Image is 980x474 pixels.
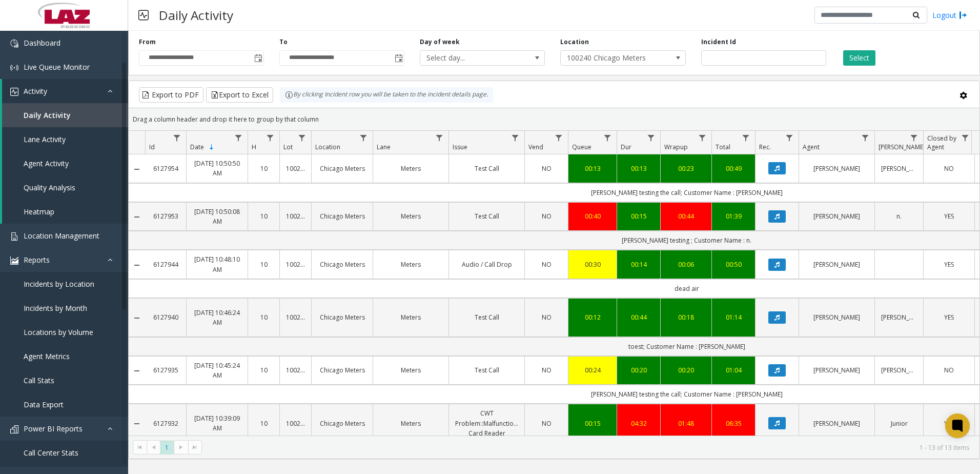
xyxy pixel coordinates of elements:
a: Chicago Meters [318,260,366,269]
span: Daily Activity [24,110,71,120]
a: 00:50 [718,260,749,269]
label: To [279,37,288,47]
div: 00:15 [575,419,610,428]
span: Quality Analysis [24,183,75,192]
span: Total [716,143,730,151]
div: 00:13 [623,164,654,173]
h3: Daily Activity [154,3,238,28]
img: 'icon' [10,88,18,96]
img: infoIcon.svg [285,91,293,99]
a: [DATE] 10:50:50 AM [193,159,241,178]
a: Collapse Details [129,165,145,173]
a: YES [930,260,968,269]
span: NO [944,366,954,374]
a: 00:18 [667,312,705,322]
span: Data Export [24,400,64,409]
span: Lane [377,143,391,151]
a: 6127935 [151,365,180,375]
button: Select [843,50,875,66]
a: Chicago Meters [318,164,366,173]
div: 00:24 [575,365,610,375]
a: NO [531,211,562,221]
a: [PERSON_NAME] [881,164,917,173]
img: 'icon' [10,39,18,48]
span: Vend [528,143,543,151]
span: YES [944,313,954,322]
div: 04:32 [623,419,654,428]
a: 6127932 [151,419,180,428]
a: Collapse Details [129,261,145,269]
a: Dur Filter Menu [644,131,658,145]
a: NO [531,260,562,269]
a: 00:13 [575,164,610,173]
a: NO [531,164,562,173]
span: Power BI Reports [24,424,83,433]
a: Agent Activity [2,151,128,175]
a: 00:20 [623,365,654,375]
span: Agent [803,143,820,151]
img: 'icon' [10,256,18,265]
span: NO [542,419,552,428]
span: Agent Metrics [24,351,70,361]
span: Select day... [420,51,520,65]
button: Export to Excel [206,87,273,103]
a: Meters [379,312,442,322]
a: [PERSON_NAME] [805,260,868,269]
span: Location Management [24,231,99,241]
a: Meters [379,211,442,221]
label: Location [560,37,589,47]
span: Dashboard [24,38,60,48]
a: Test Call [455,164,518,173]
span: Lot [283,143,293,151]
a: Lot Filter Menu [295,131,309,145]
a: 6127953 [151,211,180,221]
a: 00:12 [575,312,610,322]
span: Wrapup [664,143,688,151]
a: Queue Filter Menu [601,131,615,145]
a: 00:06 [667,260,705,269]
span: Sortable [208,143,216,151]
span: Toggle popup [252,51,263,65]
span: Toggle popup [393,51,404,65]
span: NO [542,164,552,173]
a: Vend Filter Menu [552,131,566,145]
img: 'icon' [10,64,18,72]
a: Date Filter Menu [232,131,246,145]
kendo-pager-info: 1 - 13 of 13 items [208,443,969,452]
a: 01:48 [667,419,705,428]
label: Day of week [420,37,460,47]
span: Live Queue Monitor [24,62,90,72]
a: 10 [254,211,273,221]
span: Incidents by Month [24,303,87,313]
a: 00:23 [667,164,705,173]
a: [PERSON_NAME] [805,365,868,375]
span: Lane Activity [24,134,66,144]
a: YES [930,419,968,428]
a: YES [930,312,968,322]
a: Lane Filter Menu [433,131,446,145]
a: 06:35 [718,419,749,428]
span: Id [149,143,155,151]
img: logout [959,10,967,21]
a: Meters [379,260,442,269]
span: Heatmap [24,207,54,216]
a: Meters [379,365,442,375]
a: 100240 [286,419,305,428]
span: YES [944,260,954,269]
a: Id Filter Menu [170,131,184,145]
span: 100240 Chicago Meters [561,51,660,65]
a: Daily Activity [2,103,128,127]
div: 00:14 [623,260,654,269]
a: Chicago Meters [318,365,366,375]
a: Heatmap [2,200,128,224]
div: Drag a column header and drop it here to group by that column [129,110,979,128]
a: 10 [254,260,273,269]
span: Call Stats [24,376,54,385]
a: [PERSON_NAME] [805,164,868,173]
a: 01:04 [718,365,749,375]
